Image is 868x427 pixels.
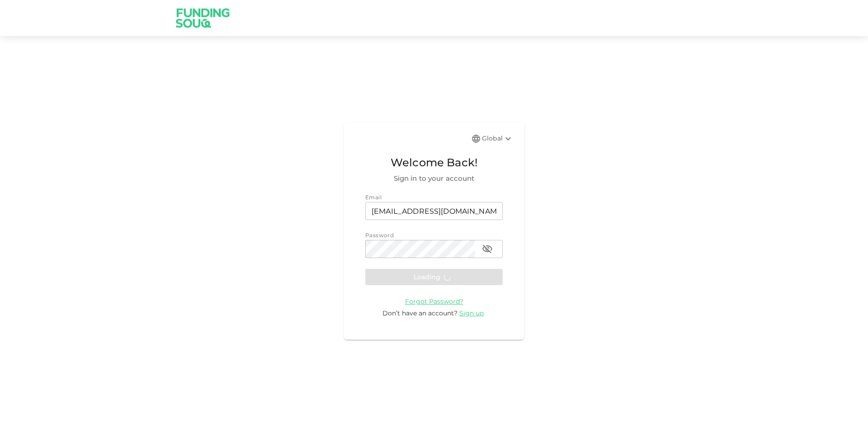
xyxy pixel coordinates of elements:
span: Sign in to your account [365,173,503,184]
span: Password [365,232,394,239]
div: Global [482,133,514,144]
input: email [365,202,503,220]
span: Sign up [459,309,484,317]
span: Don’t have an account? [382,309,458,317]
span: Forgot Password? [405,297,463,305]
span: Welcome Back! [365,154,503,171]
a: Forgot Password? [405,297,463,305]
span: Email [365,194,382,201]
input: password [365,240,475,258]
